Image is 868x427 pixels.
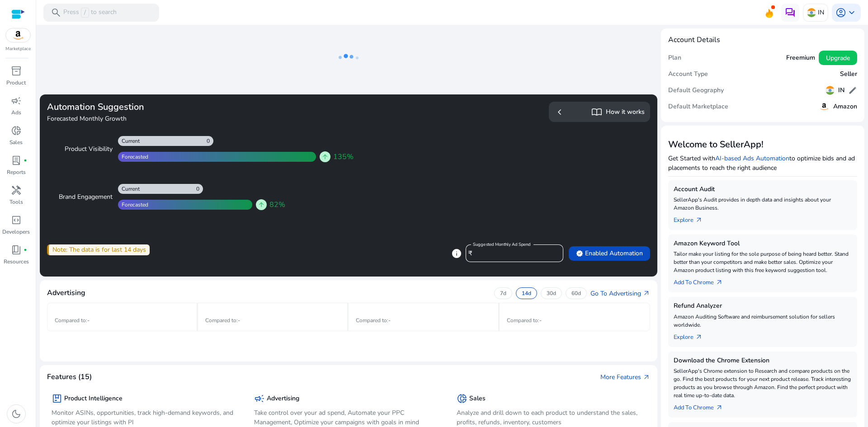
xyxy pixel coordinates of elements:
[668,103,728,111] h5: Default Marketplace
[267,395,299,403] h5: Advertising
[500,290,506,297] p: 7d
[54,192,113,202] div: Brand Engagement
[118,137,140,145] div: Current
[6,28,30,42] img: amazon.svg
[838,87,844,94] h5: IN
[846,7,857,18] span: keyboard_arrow_down
[715,154,789,163] a: AI-based Ads Automation
[63,8,117,18] p: Press to search
[5,46,31,52] p: Marketplace
[695,216,703,224] span: arrow_outward
[716,404,723,411] span: arrow_outward
[238,317,240,324] span: -
[469,395,486,403] h5: Sales
[118,185,140,192] div: Current
[457,408,646,427] p: Analyze and drill down to each product to understand the sales, profits, refunds, inventory, cust...
[571,290,581,297] p: 60d
[7,168,26,176] p: Reports
[207,137,213,145] div: 0
[11,215,22,225] span: code_blocks
[55,316,189,324] p: Compared to :
[674,367,852,399] p: SellerApp's Chrome extension to Research and compare products on the go. Find the best products f...
[47,102,345,113] h3: Automation Suggestion
[606,108,645,116] h5: How it works
[24,248,27,252] span: fiber_manual_record
[674,357,852,365] h5: Download the Chrome Extension
[600,372,650,382] a: More Featuresarrow_outward
[356,316,491,324] p: Compared to :
[11,244,22,255] span: book_4
[826,53,850,63] span: Upgrade
[333,151,354,162] span: 135%
[674,329,710,342] a: Explorearrow_outward
[118,153,148,160] div: Forecasted
[11,125,22,136] span: donut_small
[269,199,285,210] span: 82%
[786,54,815,62] h5: Freemium
[54,145,113,154] div: Product Visibility
[819,101,830,112] img: amazon.svg
[835,7,846,18] span: account_circle
[507,316,643,324] p: Compared to :
[818,5,824,20] p: IN
[451,248,462,259] span: info
[11,108,21,117] p: Ads
[388,317,391,324] span: -
[9,198,23,206] p: Tools
[47,244,150,255] div: Note: The data is for last 14 days
[576,250,583,257] span: verified
[539,317,542,324] span: -
[674,196,852,212] p: SellerApp's Audit provides in depth data and insights about your Amazon Business.
[468,249,472,258] span: ₹
[674,302,852,310] h5: Refund Analyzer
[6,79,26,87] p: Product
[576,249,643,258] span: Enabled Automation
[47,114,345,123] h4: Forecasted Monthly Growth
[118,201,148,208] div: Forecasted
[668,70,708,78] h5: Account Type
[473,241,531,248] mat-label: Suggested Monthly Ad Spend
[2,228,30,236] p: Developers
[674,212,710,225] a: Explorearrow_outward
[674,250,852,274] p: Tailor make your listing for the sole purpose of being heard better. Stand better than your compe...
[674,313,852,329] p: Amazon Auditing Software and reimbursement solution for sellers worldwide.
[11,408,22,419] span: dark_mode
[674,240,852,248] h5: Amazon Keyword Tool
[81,8,89,18] span: /
[554,107,565,117] span: chevron_left
[840,70,857,78] h5: Seller
[547,290,556,297] p: 30d
[716,279,723,286] span: arrow_outward
[668,87,724,94] h5: Default Geography
[24,159,27,162] span: fiber_manual_record
[674,274,730,287] a: Add To Chrome
[52,408,241,427] p: Monitor ASINs, opportunities, track high-demand keywords, and optimize your listings with PI
[674,399,730,412] a: Add To Chrome
[819,51,857,65] button: Upgrade
[569,246,650,261] button: verifiedEnabled Automation
[668,54,681,62] h5: Plan
[321,153,329,160] span: arrow_upward
[826,86,835,95] img: in.svg
[64,395,123,403] h5: Product Intelligence
[52,393,62,404] span: package
[668,139,857,150] h3: Welcome to SellerApp!
[87,317,90,324] span: -
[11,66,22,76] span: inventory_2
[9,138,23,146] p: Sales
[848,86,857,95] span: edit
[11,185,22,196] span: handyman
[11,155,22,166] span: lab_profile
[591,107,602,117] span: import_contacts
[522,290,531,297] p: 14d
[47,373,92,381] h4: Features (15)
[258,201,265,208] span: arrow_upward
[807,8,816,17] img: in.svg
[674,186,852,193] h5: Account Audit
[833,103,857,111] h5: Amazon
[590,289,650,298] a: Go To Advertisingarrow_outward
[643,374,650,381] span: arrow_outward
[254,408,443,427] p: Take control over your ad spend, Automate your PPC Management, Optimize your campaigns with goals...
[668,154,857,173] p: Get Started with to optimize bids and ad placements to reach the right audience
[643,290,650,297] span: arrow_outward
